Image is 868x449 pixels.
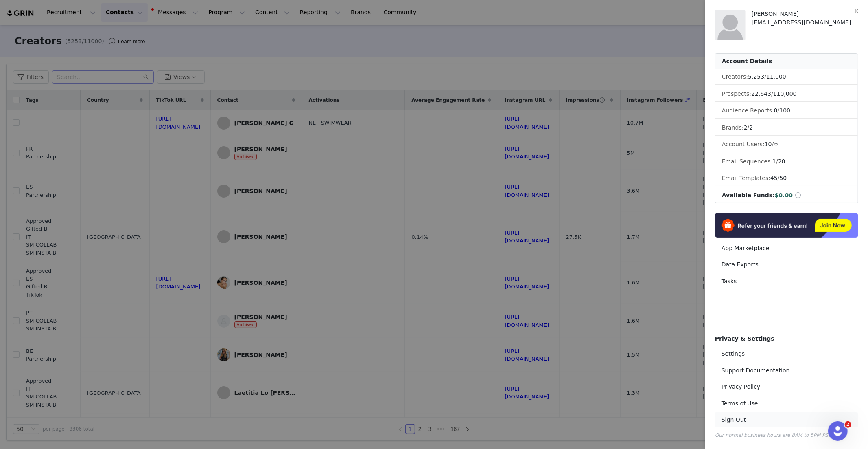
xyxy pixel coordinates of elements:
a: Tasks [715,274,858,289]
span: 45 [770,175,778,181]
span: 11,000 [766,73,786,80]
a: Data Exports [715,257,858,272]
span: / [772,158,785,165]
li: Email Sequences: [715,154,858,169]
span: / [765,141,778,147]
span: / [770,175,787,181]
span: / [744,124,753,131]
a: Settings [715,346,858,361]
li: Creators: [715,69,858,85]
img: Refer & Earn [715,213,858,238]
li: Audience Reports: / [715,103,858,119]
a: Terms of Use [715,396,858,411]
span: 2 [749,124,753,131]
img: placeholder-profile.jpg [715,10,746,40]
span: 5,253 [748,73,764,80]
span: Privacy & Settings [715,335,774,342]
a: Sign Out [715,412,858,427]
a: App Marketplace [715,241,858,256]
div: Account Details [715,54,858,69]
li: Account Users: [715,137,858,152]
span: / [751,90,797,97]
span: 50 [780,175,787,181]
iframe: Intercom live chat [828,421,848,441]
span: 1 [772,158,776,165]
li: Prospects: [715,86,858,102]
span: 2 [845,421,851,428]
span: 22,643 [751,90,771,97]
div: [PERSON_NAME] [752,10,858,18]
span: / [748,73,786,80]
span: ∞ [774,141,778,147]
span: 100 [780,107,791,114]
li: Brands: [715,120,858,136]
span: 20 [778,158,785,165]
i: icon: close [853,8,860,14]
span: 110,000 [773,90,797,97]
span: $0.00 [775,192,793,198]
span: 2 [744,124,748,131]
li: Email Templates: [715,171,858,186]
div: [EMAIL_ADDRESS][DOMAIN_NAME] [752,18,858,27]
a: Privacy Policy [715,379,858,394]
a: Support Documentation [715,363,858,378]
span: Our normal business hours are 8AM to 5PM PST. [715,432,832,438]
span: 0 [774,107,778,114]
span: 10 [765,141,772,147]
span: Available Funds: [722,192,775,198]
